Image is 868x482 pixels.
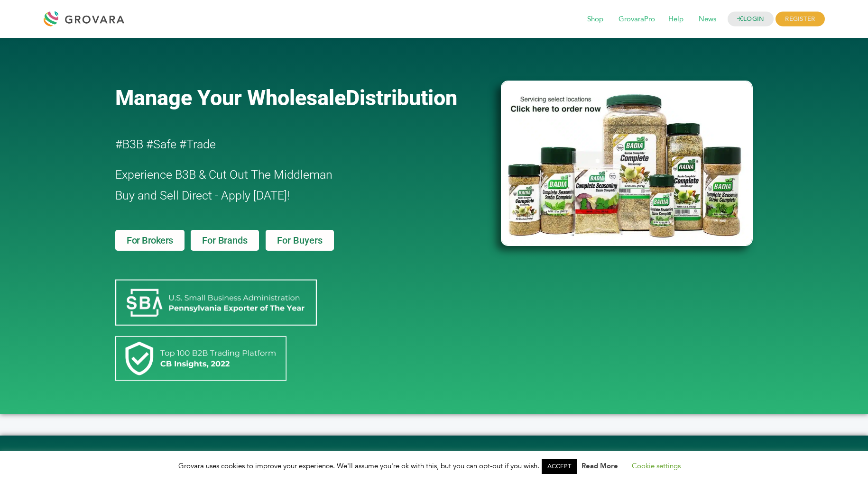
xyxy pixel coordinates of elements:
a: For Brokers [115,230,185,251]
span: For Brokers [127,236,173,245]
span: Shop [581,10,610,28]
a: ACCEPT [542,459,577,474]
a: Cookie settings [632,461,681,471]
span: GrovaraPro [612,10,662,28]
a: News [692,14,723,25]
h2: #B3B #Safe #Trade [115,134,446,155]
span: News [692,10,723,28]
span: Distribution [346,85,457,110]
span: Buy and Sell Direct - Apply [DATE]! [115,189,290,202]
a: For Buyers [266,230,334,251]
a: Read More [582,461,618,471]
span: Experience B3B & Cut Out The Middleman [115,168,332,182]
span: Manage Your Wholesale [115,85,346,110]
a: Shop [581,14,610,25]
a: GrovaraPro [612,14,662,25]
span: Grovara uses cookies to improve your experience. We'll assume you're ok with this, but you can op... [178,461,690,471]
a: For Brands [191,230,259,251]
a: Manage Your WholesaleDistribution [115,85,485,110]
a: Help [662,14,690,25]
span: For Brands [202,236,247,245]
span: REGISTER [776,12,824,27]
span: Help [662,10,690,28]
span: For Buyers [277,236,323,245]
a: LOGIN [728,12,774,27]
